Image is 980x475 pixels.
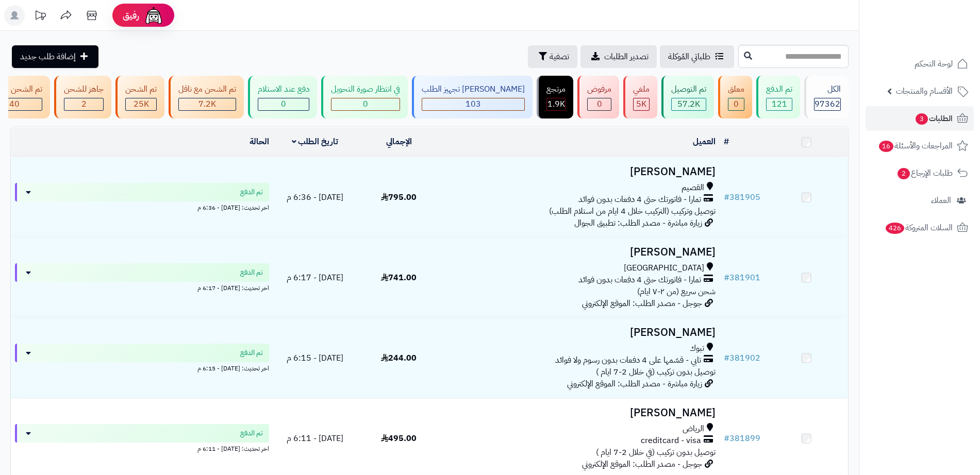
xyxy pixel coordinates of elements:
div: 2 [64,98,103,110]
span: 795.00 [381,191,417,203]
span: تمارا - فاتورتك حتى 4 دفعات بدون فوائد [578,274,701,286]
span: الطلبات [915,111,953,126]
span: طلباتي المُوكلة [668,50,710,63]
a: دفع عند الاستلام 0 [246,76,319,118]
span: 16 [878,141,893,152]
div: دفع عند الاستلام [258,83,309,95]
a: مرفوض 0 [575,76,621,118]
span: جوجل - مصدر الطلب: الموقع الإلكتروني [582,458,702,470]
span: تصدير الطلبات [604,50,649,63]
span: [DATE] - 6:17 م [287,272,343,284]
span: creditcard - visa [641,435,701,447]
span: 0 [597,98,602,110]
div: 121 [767,98,792,110]
span: تم الدفع [240,428,263,438]
h3: [PERSON_NAME] [445,407,716,419]
div: 57203 [672,98,706,110]
a: الإجمالي [386,135,412,148]
span: العملاء [931,193,951,208]
span: 97362 [815,98,840,110]
span: رفيق [123,9,139,22]
span: توصيل بدون تركيب (في خلال 2-7 ايام ) [596,446,716,459]
a: الطلبات3 [866,106,974,131]
span: تمارا - فاتورتك حتى 4 دفعات بدون فوائد [578,194,701,206]
span: 0 [734,98,739,110]
a: العملاء [866,188,974,213]
span: زيارة مباشرة - مصدر الطلب: تطبيق الجوال [574,217,702,229]
div: اخر تحديث: [DATE] - 6:17 م [15,282,269,293]
span: توصيل بدون تركيب (في خلال 2-7 ايام ) [596,366,716,378]
h3: [PERSON_NAME] [445,246,716,258]
span: السلات المتروكة [885,220,953,235]
a: في انتظار صورة التحويل 0 [319,76,410,118]
span: [GEOGRAPHIC_DATA] [624,262,704,274]
span: # [724,272,729,284]
span: 340 [4,98,20,110]
div: 5009 [634,98,649,110]
span: الرياض [683,423,704,435]
button: تصفية [528,45,577,68]
div: الكل [814,83,841,95]
span: [DATE] - 6:36 م [287,191,343,203]
a: لوحة التحكم [866,52,974,76]
span: 0 [281,98,286,110]
span: 495.00 [381,432,417,445]
a: تم الدفع 121 [754,76,802,118]
span: 2 [898,168,910,180]
div: مرفوض [587,83,611,95]
span: لوحة التحكم [915,57,953,71]
span: 2 [81,98,87,110]
a: المراجعات والأسئلة16 [866,133,974,158]
span: 244.00 [381,352,417,364]
div: 0 [258,98,309,110]
div: 1855 [547,98,565,110]
span: 741.00 [381,272,417,284]
span: [DATE] - 6:15 م [287,352,343,364]
span: 57.2K [677,98,700,110]
div: 7222 [179,98,236,110]
a: تم التوصيل 57.2K [659,76,716,118]
div: جاهز للشحن [64,83,104,95]
span: 426 [885,223,904,234]
div: تم الشحن مع ناقل [178,83,236,95]
span: جوجل - مصدر الطلب: الموقع الإلكتروني [582,297,702,310]
div: تم التوصيل [671,83,706,95]
div: 0 [588,98,611,110]
a: #381901 [724,272,760,284]
div: تم الدفع [766,83,792,95]
span: 121 [772,98,787,110]
a: تم الشحن 25K [113,76,167,118]
h3: [PERSON_NAME] [445,327,716,338]
img: ai-face.png [143,5,164,26]
a: معلق 0 [716,76,754,118]
a: الحالة [250,135,269,148]
div: اخر تحديث: [DATE] - 6:15 م [15,362,269,373]
span: زيارة مباشرة - مصدر الطلب: الموقع الإلكتروني [567,378,702,390]
div: مرتجع [546,83,566,95]
span: تم الدفع [240,267,263,278]
span: 103 [466,98,481,110]
div: 0 [728,98,744,110]
span: # [724,432,729,445]
a: الكل97362 [802,76,851,118]
span: 7.2K [198,98,216,110]
span: إضافة طلب جديد [20,50,76,63]
a: طلبات الإرجاع2 [866,161,974,185]
div: في انتظار صورة التحويل [331,83,400,95]
span: تم الدفع [240,348,263,358]
a: #381899 [724,432,760,445]
span: المراجعات والأسئلة [878,139,953,153]
span: الأقسام والمنتجات [896,84,953,98]
span: توصيل وتركيب (التركيب خلال 4 ايام من استلام الطلب) [549,205,716,217]
a: إضافة طلب جديد [12,45,98,68]
a: تاريخ الطلب [292,135,339,148]
a: ملغي 5K [621,76,659,118]
h3: [PERSON_NAME] [445,166,716,178]
span: طلبات الإرجاع [896,166,953,180]
div: 24998 [126,98,156,110]
div: اخر تحديث: [DATE] - 6:11 م [15,443,269,453]
a: #381905 [724,191,760,203]
span: تصفية [550,50,569,63]
a: تصدير الطلبات [580,45,657,68]
a: تم الشحن مع ناقل 7.2K [167,76,246,118]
